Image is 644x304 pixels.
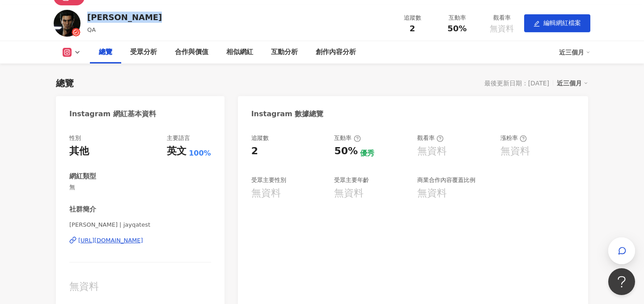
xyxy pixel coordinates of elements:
[490,24,514,33] span: 無資料
[69,236,211,245] a: [URL][DOMAIN_NAME]
[99,47,112,58] div: 總覽
[226,47,253,58] div: 相似網紅
[167,144,186,158] div: 英文
[69,172,96,181] div: 網紅類型
[485,13,519,22] div: 觀看率
[334,134,360,142] div: 互動率
[440,13,474,22] div: 互動率
[69,183,211,191] span: 無
[189,148,211,158] span: 100%
[334,176,369,184] div: 受眾主要年齡
[271,47,298,58] div: 互動分析
[534,21,540,27] span: edit
[608,268,635,295] iframe: Help Scout Beacon - Open
[87,12,162,23] div: [PERSON_NAME]
[69,221,211,229] span: [PERSON_NAME] | jayqatest
[167,134,190,142] div: 主要語言
[69,144,89,158] div: 其他
[417,134,444,142] div: 觀看率
[360,148,374,158] div: 優秀
[543,19,581,26] span: 編輯網紅檔案
[395,13,429,22] div: 追蹤數
[54,10,80,37] img: KOL Avatar
[251,109,324,119] div: Instagram 數據總覽
[559,45,590,59] div: 近三個月
[316,47,356,58] div: 創作內容分析
[130,47,157,58] div: 受眾分析
[417,186,447,200] div: 無資料
[447,24,466,33] span: 50%
[524,14,590,32] button: edit編輯網紅檔案
[410,24,415,33] span: 2
[500,134,527,142] div: 漲粉率
[87,26,96,33] span: QA
[78,236,143,245] div: [URL][DOMAIN_NAME]
[484,80,549,87] div: 最後更新日期：[DATE]
[334,186,364,200] div: 無資料
[69,205,96,214] div: 社群簡介
[69,109,156,119] div: Instagram 網紅基本資料
[557,77,588,89] div: 近三個月
[56,77,74,89] div: 總覽
[251,144,258,158] div: 2
[417,176,475,184] div: 商業合作內容覆蓋比例
[69,134,81,142] div: 性別
[69,280,211,294] div: 無資料
[417,144,447,158] div: 無資料
[500,144,530,158] div: 無資料
[175,47,208,58] div: 合作與價值
[334,144,358,158] div: 50%
[251,176,286,184] div: 受眾主要性別
[251,134,269,142] div: 追蹤數
[251,186,281,200] div: 無資料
